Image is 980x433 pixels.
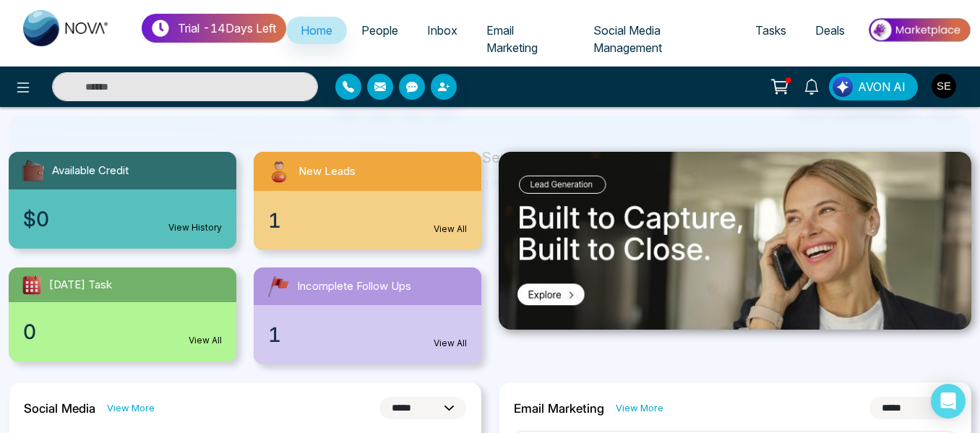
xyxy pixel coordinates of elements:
[245,152,490,250] a: New Leads1View All
[24,401,95,416] h2: Social Media
[815,23,845,38] span: Deals
[867,14,971,46] img: Market-place.gif
[472,17,579,61] a: Email Marketing
[23,204,49,234] span: $0
[297,278,411,295] span: Incomplete Follow Ups
[189,334,222,347] a: View All
[286,17,347,44] a: Home
[168,221,222,234] a: View History
[755,23,786,38] span: Tasks
[347,17,413,44] a: People
[268,205,281,236] span: 1
[23,317,36,347] span: 0
[829,73,918,100] button: AVON AI
[301,23,332,38] span: Home
[245,267,490,364] a: Incomplete Follow Ups1View All
[434,337,467,350] a: View All
[23,10,110,46] img: Nova CRM Logo
[616,401,663,415] a: View More
[413,17,472,44] a: Inbox
[268,320,281,350] span: 1
[427,23,457,38] span: Inbox
[52,163,129,179] span: Available Credit
[486,23,538,55] span: Email Marketing
[361,23,398,38] span: People
[514,401,604,416] h2: Email Marketing
[265,273,291,299] img: followUps.svg
[593,23,662,55] span: Social Media Management
[265,158,293,185] img: newLeads.svg
[434,223,467,236] a: View All
[20,158,46,184] img: availableCredit.svg
[858,78,906,95] span: AVON AI
[49,277,112,293] span: [DATE] Task
[579,17,741,61] a: Social Media Management
[932,74,956,98] img: User Avatar
[833,77,853,97] img: Lead Flow
[178,20,276,37] p: Trial - 14 Days Left
[741,17,801,44] a: Tasks
[499,152,971,330] img: .
[298,163,356,180] span: New Leads
[801,17,859,44] a: Deals
[107,401,155,415] a: View More
[931,384,966,419] div: Open Intercom Messenger
[20,273,43,296] img: todayTask.svg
